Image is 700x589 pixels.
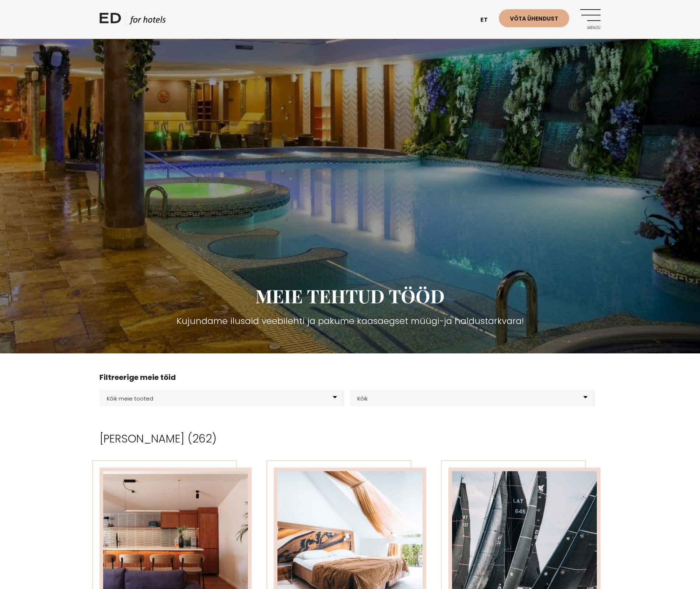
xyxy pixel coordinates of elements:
[580,9,601,29] a: Menüü
[99,11,166,29] a: ED HOTELS
[255,283,445,308] span: MEIE TEHTUD TÖÖD
[99,432,601,445] h2: [PERSON_NAME] (262)
[580,26,601,30] span: Menüü
[499,9,569,27] a: Võta ühendust
[99,314,601,328] h3: Kujundame ilusaid veebilehti ja pakume kaasaegset müügi-ja haldustarkvara!
[477,11,499,29] a: et
[99,372,601,383] h4: Filtreerige meie töid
